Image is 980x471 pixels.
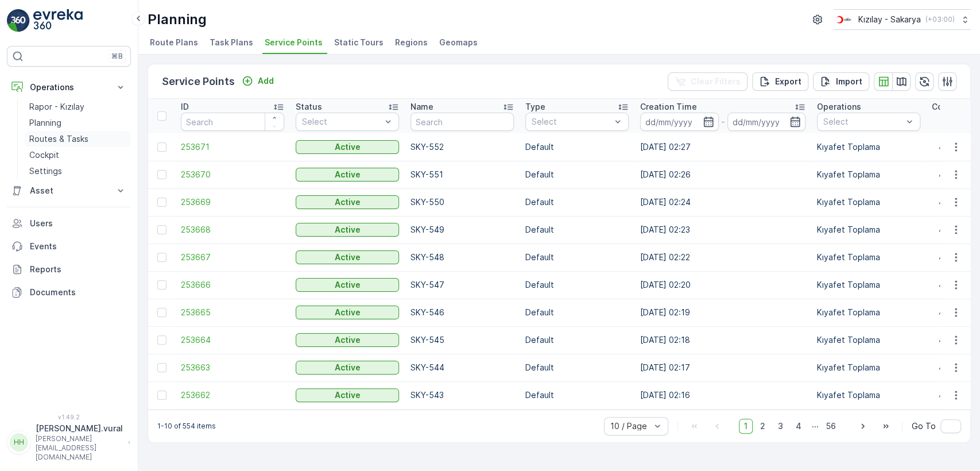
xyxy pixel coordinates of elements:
[813,72,869,91] button: Import
[157,280,166,289] div: Toggle Row Selected
[834,9,971,30] button: Kızılay - Sakarya(+03:00)
[296,361,399,375] button: Active
[811,244,926,271] td: Kıyafet Toplama
[912,420,936,432] span: Go To
[520,299,634,326] td: Default
[634,299,811,326] td: [DATE] 02:19
[181,141,284,153] a: 253671
[335,141,361,153] p: Active
[405,161,520,188] td: SKY-551
[634,216,811,244] td: [DATE] 02:23
[811,326,926,354] td: Kıyafet Toplama
[296,168,399,182] button: Active
[836,76,862,87] p: Import
[7,76,131,99] button: Operations
[157,253,166,262] div: Toggle Row Selected
[520,271,634,299] td: Default
[29,165,62,177] p: Settings
[111,52,123,61] p: ⌘B
[634,271,811,299] td: [DATE] 02:20
[10,433,28,451] div: HH
[181,196,284,208] a: 253669
[150,37,198,48] span: Route Plans
[520,161,634,188] td: Default
[29,117,61,129] p: Planning
[410,101,433,113] p: Name
[157,198,166,207] div: Toggle Row Selected
[823,116,902,128] p: Select
[25,99,131,115] a: Rapor - Kızılay
[812,419,819,434] p: ...
[181,279,284,291] a: 253666
[181,334,284,346] span: 253664
[258,75,274,87] p: Add
[157,391,166,400] div: Toggle Row Selected
[25,131,131,147] a: Routes & Tasks
[296,333,399,347] button: Active
[405,299,520,326] td: SKY-546
[520,133,634,161] td: Default
[752,72,808,91] button: Export
[296,195,399,209] button: Active
[858,14,921,25] p: Kızılay - Sakarya
[162,74,235,90] p: Service Points
[157,335,166,345] div: Toggle Row Selected
[520,354,634,381] td: Default
[335,362,361,373] p: Active
[181,307,284,318] span: 253665
[634,244,811,271] td: [DATE] 02:22
[405,133,520,161] td: SKY-552
[148,10,207,29] p: Planning
[691,76,741,87] p: Clear Filters
[634,381,811,409] td: [DATE] 02:16
[157,422,216,431] p: 1-10 of 554 items
[821,419,841,434] span: 56
[181,169,284,180] a: 253670
[439,37,478,48] span: Geomaps
[181,252,284,263] a: 253667
[302,116,381,128] p: Select
[157,363,166,372] div: Toggle Row Selected
[7,258,131,281] a: Reports
[36,434,123,462] p: [PERSON_NAME][EMAIL_ADDRESS][DOMAIN_NAME]
[334,37,384,48] span: Static Tours
[181,389,284,401] span: 253662
[29,101,84,113] p: Rapor - Kızılay
[791,419,807,434] span: 4
[157,308,166,317] div: Toggle Row Selected
[634,133,811,161] td: [DATE] 02:27
[181,113,284,131] input: Search
[30,218,126,229] p: Users
[520,326,634,354] td: Default
[634,326,811,354] td: [DATE] 02:18
[296,223,399,237] button: Active
[925,15,955,24] p: ( +03:00 )
[181,224,284,235] a: 253668
[181,362,284,373] span: 253663
[739,419,753,434] span: 1
[33,9,83,32] img: logo_light-DOdMpM7g.png
[30,264,126,275] p: Reports
[25,147,131,163] a: Cockpit
[634,354,811,381] td: [DATE] 02:17
[30,185,108,196] p: Asset
[410,113,514,131] input: Search
[405,326,520,354] td: SKY-545
[811,216,926,244] td: Kıyafet Toplama
[634,161,811,188] td: [DATE] 02:26
[668,72,747,91] button: Clear Filters
[157,225,166,234] div: Toggle Row Selected
[237,74,278,88] button: Add
[30,82,108,93] p: Operations
[405,188,520,216] td: SKY-550
[296,388,399,402] button: Active
[834,13,854,26] img: k%C4%B1z%C4%B1lay_DTAvauz.png
[775,76,801,87] p: Export
[727,113,806,131] input: dd/mm/yyyy
[817,101,861,113] p: Operations
[7,9,30,32] img: logo
[30,241,126,252] p: Events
